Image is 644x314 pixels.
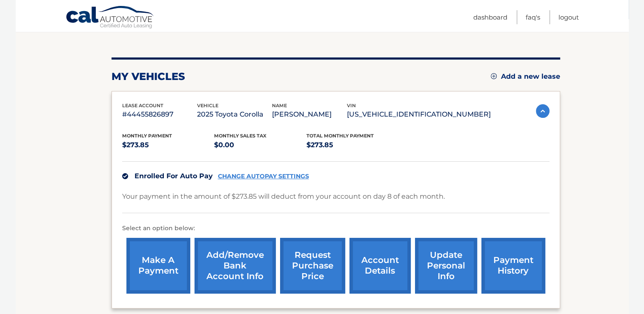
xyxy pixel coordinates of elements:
[197,108,272,120] p: 2025 Toyota Corolla
[122,108,197,120] p: #44455826897
[526,10,540,24] a: FAQ's
[306,133,374,139] span: Total Monthly Payment
[272,108,347,120] p: [PERSON_NAME]
[415,238,477,294] a: update personal info
[197,103,218,108] span: vehicle
[122,139,215,151] p: $273.85
[349,238,411,294] a: account details
[473,10,507,24] a: Dashboard
[347,108,491,120] p: [US_VEHICLE_IDENTIFICATION_NUMBER]
[214,133,266,139] span: Monthly sales Tax
[122,191,445,203] p: Your payment in the amount of $273.85 will deduct from your account on day 8 of each month.
[122,103,163,108] span: lease account
[66,6,155,30] a: Cal Automotive
[214,139,306,151] p: $0.00
[306,139,399,151] p: $273.85
[280,238,345,294] a: request purchase price
[491,72,560,81] a: Add a new lease
[135,172,213,180] span: Enrolled For Auto Pay
[347,103,356,108] span: vin
[272,103,287,108] span: name
[122,133,172,139] span: Monthly Payment
[112,70,185,83] h2: my vehicles
[491,73,497,79] img: add.svg
[126,238,190,294] a: make a payment
[218,173,309,180] a: CHANGE AUTOPAY SETTINGS
[195,238,276,294] a: Add/Remove bank account info
[558,10,579,24] a: Logout
[536,104,550,118] img: accordion-active.svg
[122,223,550,234] p: Select an option below:
[481,238,545,294] a: payment history
[122,173,128,179] img: check.svg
